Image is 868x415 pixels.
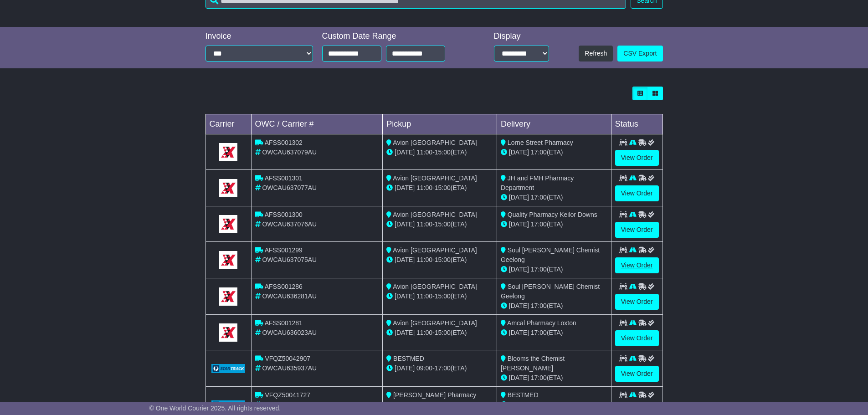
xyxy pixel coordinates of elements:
div: - (ETA) [386,183,493,193]
div: (ETA) [501,301,607,311]
span: 11:00 [416,256,432,263]
div: Display [494,31,549,41]
div: - (ETA) [386,364,493,373]
span: 17:00 [531,302,547,309]
span: AFSS001281 [265,319,303,327]
span: 17:00 [531,329,547,336]
span: Lorne Street Pharmacy [508,139,573,146]
span: Avion [GEOGRAPHIC_DATA] [393,283,477,290]
span: VFQZ50042907 [265,355,310,362]
a: View Order [615,222,659,238]
div: - (ETA) [386,255,493,265]
span: 11:00 [416,329,432,336]
span: 11:00 [416,184,432,191]
span: AFSS001286 [265,283,303,290]
img: GetCarrierServiceLogo [219,143,237,161]
img: GetCarrierServiceLogo [219,179,237,197]
span: [DATE] [509,302,529,309]
span: OWCAU637075AU [262,256,317,263]
span: 17:00 [531,374,547,381]
div: (ETA) [501,220,607,229]
span: OWCAU629672AU [262,401,317,408]
span: AFSS001299 [265,246,303,254]
span: AFSS001301 [265,174,303,182]
td: Status [611,114,663,134]
div: - (ETA) [386,220,493,229]
td: OWC / Carrier # [251,114,383,134]
span: JH and FMH Pharmacy Department [501,174,574,191]
span: VFQZ50041727 [265,391,310,399]
span: OWCAU636281AU [262,292,317,300]
span: 17:00 [531,149,547,156]
img: GetCarrierServiceLogo [211,400,246,410]
span: 17:00 [531,220,547,228]
span: 15:00 [435,292,451,300]
span: Soul [PERSON_NAME] Chemist Geelong [501,283,600,300]
span: Amcal Pharmacy Loxton [507,319,576,327]
span: 15:00 [435,184,451,191]
span: 15:00 [435,256,451,263]
span: [DATE] [395,329,415,336]
span: [DATE] [509,266,529,273]
span: [DATE] [509,149,529,156]
button: Refresh [579,46,613,61]
a: CSV Export [617,46,663,61]
img: GetCarrierServiceLogo [219,251,237,269]
div: (ETA) [501,328,607,338]
span: 11:00 [416,149,432,156]
span: [DATE] [509,374,529,381]
span: Blooms the Chemist [PERSON_NAME] [501,355,565,372]
a: View Order [615,185,659,201]
span: 09:00 [416,364,432,372]
span: [DATE] [395,220,415,228]
a: View Order [615,257,659,273]
span: Avion [GEOGRAPHIC_DATA] [393,174,477,182]
div: - (ETA) [386,292,493,301]
span: AFSS001302 [265,139,303,146]
span: OWCAU637076AU [262,220,317,228]
img: GetCarrierServiceLogo [219,323,237,342]
div: (ETA) [501,400,607,410]
span: AFSS001300 [265,211,303,218]
span: Avion [GEOGRAPHIC_DATA] [393,139,477,146]
span: [DATE] [395,256,415,263]
span: [DATE] [509,194,529,201]
span: © One World Courier 2025. All rights reserved. [149,405,281,412]
img: GetCarrierServiceLogo [219,287,237,306]
span: [DATE] [509,329,529,336]
span: 17:00 [531,194,547,201]
span: Avion [GEOGRAPHIC_DATA] [393,246,477,254]
a: View Order [615,150,659,166]
div: (ETA) [501,148,607,157]
a: View Order [615,366,659,382]
span: 11:00 [416,220,432,228]
span: OWCAU635937AU [262,364,317,372]
span: 15:00 [435,329,451,336]
span: [DATE] [509,401,529,408]
span: OWCAU636023AU [262,329,317,336]
img: GetCarrierServiceLogo [219,215,237,233]
a: View Order [615,330,659,346]
div: Invoice [205,31,313,41]
td: Carrier [205,114,251,134]
div: - (ETA) [386,328,493,338]
td: Pickup [383,114,497,134]
span: Avion [GEOGRAPHIC_DATA] [393,211,477,218]
td: Delivery [497,114,611,134]
span: OWCAU637077AU [262,184,317,191]
a: View Order [615,294,659,310]
div: (ETA) [501,265,607,274]
span: 15:00 [435,220,451,228]
span: [PERSON_NAME] Pharmacy [PERSON_NAME] [386,391,476,408]
div: (ETA) [501,373,607,383]
span: 17:00 [435,364,451,372]
span: 17:00 [531,401,547,408]
span: [DATE] [395,184,415,191]
span: 11:00 [416,292,432,300]
span: [DATE] [509,220,529,228]
div: (ETA) [501,193,607,202]
span: OWCAU637079AU [262,149,317,156]
span: Avion [GEOGRAPHIC_DATA] [393,319,477,327]
span: BESTMED [393,355,424,362]
div: Custom Date Range [322,31,468,41]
